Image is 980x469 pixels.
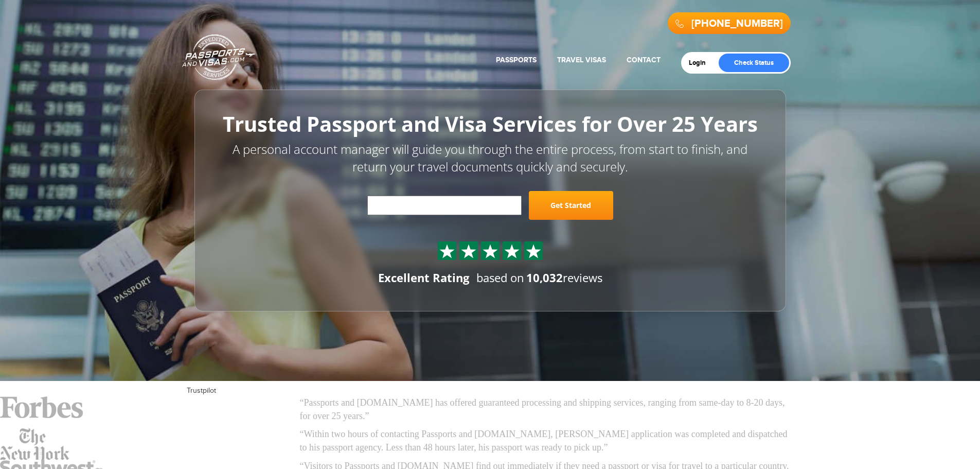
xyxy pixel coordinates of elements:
[526,270,602,286] span: reviews
[483,244,498,259] img: Sprite St
[218,141,763,176] p: A personal account manager will guide you through the entire process, from start to finish, and r...
[496,56,537,64] a: Passports
[218,113,763,135] h1: Trusted Passport and Visa Services for Over 25 Years
[182,34,255,80] a: Passports & [DOMAIN_NAME]
[476,270,524,286] span: based on
[300,428,794,454] p: “Within two hours of contacting Passports and [DOMAIN_NAME], [PERSON_NAME] application was comple...
[526,270,563,286] strong: 10,032
[378,270,469,286] div: Excellent Rating
[557,56,606,64] a: Travel Visas
[719,54,789,72] a: Check Status
[439,244,455,259] img: Sprite St
[504,244,520,259] img: Sprite St
[627,56,661,64] a: Contact
[689,59,713,67] a: Login
[526,244,541,259] img: Sprite St
[691,18,783,30] a: [PHONE_NUMBER]
[529,192,613,220] a: Get Started
[187,387,216,395] a: Trustpilot
[300,396,794,423] p: “Passports and [DOMAIN_NAME] has offered guaranteed processing and shipping services, ranging fro...
[461,244,476,259] img: Sprite St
